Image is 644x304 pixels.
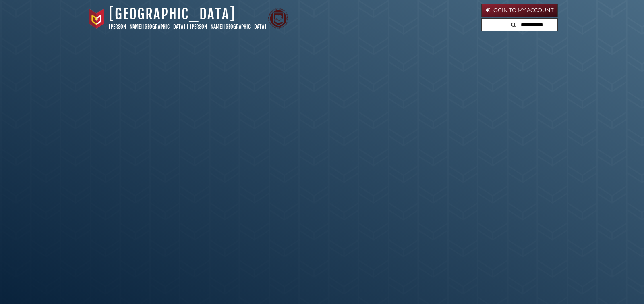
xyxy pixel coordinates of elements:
a: [PERSON_NAME][GEOGRAPHIC_DATA] [109,23,185,30]
a: [PERSON_NAME][GEOGRAPHIC_DATA] [190,23,266,30]
i: Search [511,22,516,27]
span: | [186,23,188,30]
a: Login to My Account [481,4,558,17]
img: Calvin University [87,8,107,29]
img: Calvin Theological Seminary [268,8,288,29]
a: [GEOGRAPHIC_DATA] [109,5,236,23]
button: Search [509,19,518,29]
